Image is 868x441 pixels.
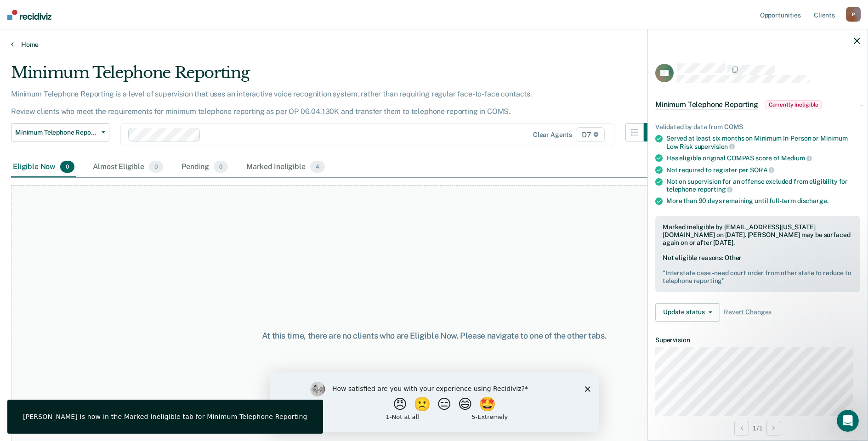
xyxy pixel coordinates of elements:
span: 0 [214,161,228,173]
div: Not on supervision for an offense excluded from eligibility for telephone [666,178,860,193]
div: Minimum Telephone ReportingCurrently ineligible [648,90,868,119]
span: D7 [576,127,605,142]
div: Has eligible original COMPAS score of [666,154,860,162]
div: Minimum Telephone Reporting [11,63,662,90]
span: 0 [60,161,74,173]
span: Medium [781,154,812,162]
div: More than 90 days remaining until full-term [666,197,860,205]
iframe: Survey by Kim from Recidiviz [270,373,599,432]
div: Validated by data from COMS [655,123,860,131]
div: 1 / 1 [648,416,868,440]
pre: " Interstate case - need court order from other state to reduce to telephone reporting " [663,269,853,285]
button: Update status [655,303,720,322]
div: Almost Eligible [91,157,165,177]
iframe: Intercom live chat [837,410,859,432]
span: Minimum Telephone Reporting [655,100,758,109]
div: [PERSON_NAME] is now in the Marked Ineligible tab for Minimum Telephone Reporting [23,413,307,421]
span: Minimum Telephone Reporting [15,129,98,136]
div: At this time, there are no clients who are Eligible Now. Please navigate to one of the other tabs. [223,331,646,341]
button: Previous Opportunity [734,421,749,435]
span: 4 [310,161,325,173]
div: Served at least six months on Minimum In-Person or Minimum Low Risk [666,135,860,150]
p: Minimum Telephone Reporting is a level of supervision that uses an interactive voice recognition ... [11,90,532,116]
div: Not required to register per [666,166,860,174]
span: 0 [149,161,163,173]
span: supervision [694,143,735,150]
div: Marked ineligible by [EMAIL_ADDRESS][US_STATE][DOMAIN_NAME] on [DATE]. [PERSON_NAME] may be surfa... [663,223,853,246]
dt: Supervision [655,336,860,344]
div: Clear agents [533,131,572,139]
div: Marked Ineligible [244,157,327,177]
div: Not eligible reasons: Other [663,254,853,284]
span: SORA [750,166,774,174]
div: Pending [180,157,230,177]
img: Recidiviz [7,10,51,20]
span: reporting [698,186,733,193]
div: P [846,7,861,22]
span: Revert Changes [724,308,772,316]
div: Eligible Now [11,157,76,177]
button: Next Opportunity [766,421,781,435]
a: Home [11,40,857,49]
span: Currently ineligible [766,100,822,109]
span: discharge. [797,197,828,204]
